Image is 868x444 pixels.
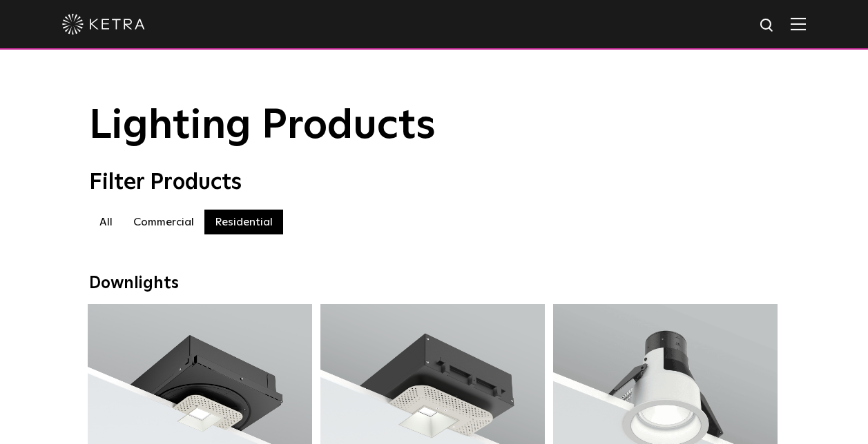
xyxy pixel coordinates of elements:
label: Commercial [123,210,204,234]
div: Downlights [89,274,780,294]
div: Filter Products [89,170,780,196]
label: All [89,210,123,234]
img: Hamburger%20Nav.svg [791,17,806,30]
span: Lighting Products [89,105,436,147]
img: search icon [759,17,776,34]
img: ketra-logo-2019-white [62,14,145,34]
label: Residential [204,210,283,234]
